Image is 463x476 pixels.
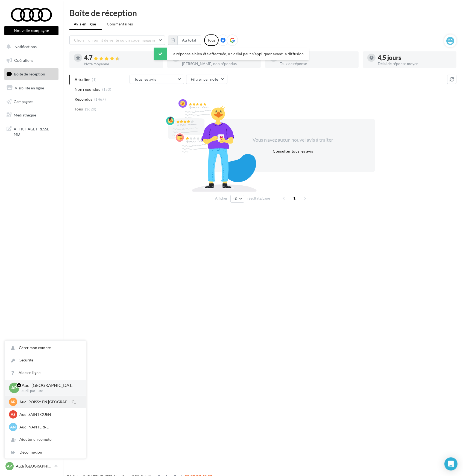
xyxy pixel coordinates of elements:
[74,38,155,42] span: Choisir un point de vente ou un code magasin
[230,195,244,203] button: 10
[22,382,77,389] p: Audi [GEOGRAPHIC_DATA] 17
[233,197,238,201] span: 10
[271,148,315,154] button: Consulter tous les avis
[4,26,58,35] button: Nouvelle campagne
[378,62,452,66] div: Délai de réponse moyen
[69,9,456,17] div: Boîte de réception
[4,461,58,471] a: AP Audi [GEOGRAPHIC_DATA] 17
[378,55,452,61] div: 4,5 jours
[102,87,112,92] span: (153)
[11,385,17,391] span: AP
[85,107,96,111] span: (1620)
[177,36,201,45] button: Au total
[14,113,36,117] span: Médiathèque
[14,125,56,137] span: AFFICHAGE PRESSE MD
[3,109,60,121] a: Médiathèque
[3,68,60,80] a: Boîte de réception
[280,55,354,61] div: 91 %
[5,433,86,446] div: Ajouter un compte
[7,463,12,469] span: AP
[14,44,37,49] span: Notifications
[280,62,354,66] div: Taux de réponse
[204,34,219,46] div: Tous
[246,136,340,144] div: Vous n'avez aucun nouvel avis à traiter
[215,196,227,201] span: Afficher
[75,87,100,92] span: Non répondus
[14,58,33,63] span: Opérations
[16,463,52,469] p: Audi [GEOGRAPHIC_DATA] 17
[3,55,60,66] a: Opérations
[444,457,458,471] div: Open Intercom Messenger
[154,48,309,60] div: La réponse a bien été effectuée, un délai peut s’appliquer avant la diffusion.
[19,412,80,417] p: Audi SAINT OUEN
[10,424,16,430] span: AN
[69,36,165,45] button: Choisir un point de vente ou un code magasin
[107,21,133,27] span: Commentaires
[11,399,16,405] span: AR
[290,194,299,203] span: 1
[5,367,86,379] a: Aide en ligne
[75,97,92,102] span: Répondus
[5,354,86,366] a: Sécurité
[130,75,184,84] button: Tous les avis
[19,399,80,405] p: Audi ROISSY EN [GEOGRAPHIC_DATA]
[247,196,270,201] span: résultats/page
[168,36,201,45] button: Au total
[134,77,156,81] span: Tous les avis
[19,424,80,430] p: Audi NANTERRE
[14,99,33,104] span: Campagnes
[14,72,45,76] span: Boîte de réception
[3,96,60,107] a: Campagnes
[15,86,44,90] span: Visibilité en ligne
[22,389,77,393] p: audi-pari-urc
[186,75,227,84] button: Filtrer par note
[3,82,60,94] a: Visibilité en ligne
[5,342,86,354] a: Gérer mon compte
[84,55,159,61] div: 4.7
[75,106,83,112] span: Tous
[11,412,16,417] span: AS
[94,97,106,101] span: (1467)
[5,446,86,459] div: Déconnexion
[3,41,57,52] button: Notifications
[84,62,159,66] div: Note moyenne
[3,123,60,139] a: AFFICHAGE PRESSE MD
